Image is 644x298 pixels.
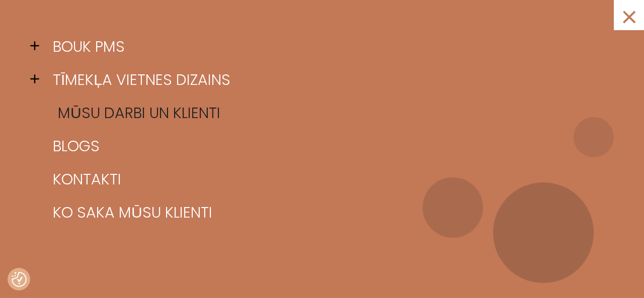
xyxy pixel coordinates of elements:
[53,36,125,57] font: BOUK PMS
[45,130,614,163] a: Blogs
[12,272,27,287] img: Atkārtoti apmeklēt piekrišanas pogu
[53,69,230,90] font: Tīmekļa vietnes dizains
[12,272,27,287] button: Nūsolutions
[53,135,100,157] font: Blogs
[53,168,121,190] font: Kontakti
[45,63,614,96] a: Tīmekļa vietnes dizains
[50,96,619,130] a: Mūsu darbi un klienti
[45,30,614,63] a: BOUK PMS
[53,202,212,223] font: Ko saka mūsu klienti
[45,163,614,196] a: Kontakti
[45,196,614,229] a: Ko saka mūsu klienti
[58,102,220,124] font: Mūsu darbi un klienti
